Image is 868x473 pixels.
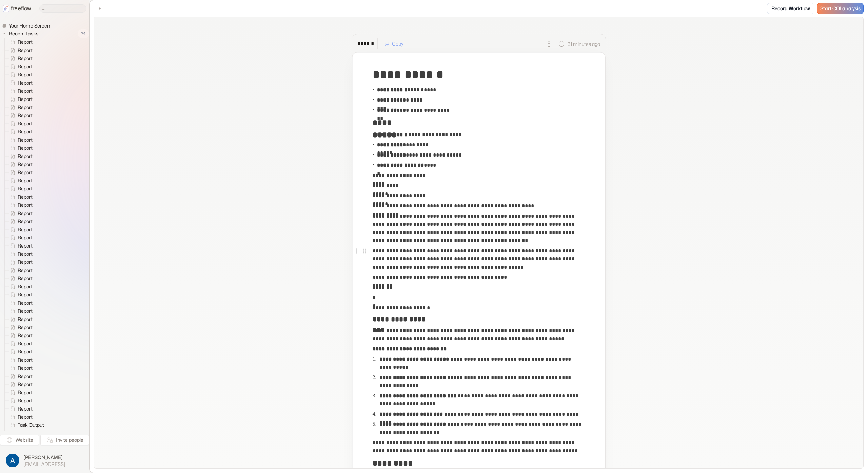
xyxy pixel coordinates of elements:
span: 74 [78,29,89,38]
a: freeflow [3,4,31,13]
a: Report [5,209,35,217]
a: Report [5,87,35,95]
span: Report [16,169,35,176]
span: Report [16,177,35,184]
span: Report [16,79,35,86]
a: Report [5,111,35,120]
span: Report [16,283,35,290]
a: Report [5,413,35,421]
span: Report [16,202,35,208]
button: Open block menu [360,247,369,255]
a: Report [5,168,35,177]
span: Report [16,137,35,143]
a: Record Workflow [767,3,814,14]
span: Report [16,332,35,339]
span: Report [16,112,35,119]
a: Report [5,95,35,103]
span: Report [16,389,35,396]
span: Report [16,357,35,363]
span: Report [16,96,35,103]
span: Report [16,234,35,241]
button: Invite people [40,435,89,445]
a: Report [5,397,35,405]
span: [PERSON_NAME] [23,454,65,461]
span: Report [16,194,35,200]
span: Report [16,242,35,249]
a: Report [5,54,35,62]
span: Recent tasks [7,30,40,37]
span: Report [16,145,35,151]
a: Report [5,323,35,331]
span: Task Output [16,430,46,437]
span: [EMAIL_ADDRESS] [23,461,65,467]
a: Task Output [5,421,47,429]
span: Report [16,275,35,282]
a: Task Output [5,429,47,437]
a: Report [5,177,35,185]
span: Report [16,348,35,355]
a: Report [5,340,35,348]
span: Start COI analysis [820,6,861,12]
span: Report [16,340,35,347]
a: Report [5,372,35,380]
span: Report [16,405,35,412]
span: Report [16,324,35,331]
a: Report [5,201,35,209]
a: Report [5,217,35,225]
span: Report [16,153,35,160]
a: Report [5,331,35,340]
a: Report [5,103,35,111]
span: Report [16,161,35,168]
a: Report [5,388,35,397]
a: Report [5,225,35,234]
span: Report [16,39,35,46]
button: Copy [380,38,408,49]
a: Report [5,136,35,144]
span: Report [16,63,35,70]
span: Report [16,128,35,135]
span: Report [16,71,35,78]
a: Report [5,291,35,299]
span: Report [16,259,35,266]
a: Report [5,258,35,266]
a: Report [5,120,35,128]
span: Report [16,299,35,306]
button: Recent tasks [2,30,41,38]
span: Report [16,104,35,111]
span: Report [16,308,35,314]
span: Report [16,88,35,94]
span: Report [16,414,35,420]
span: Report [16,267,35,274]
a: Report [5,193,35,201]
a: Report [5,364,35,372]
a: Report [5,234,35,242]
a: Report [5,242,35,250]
a: Report [5,348,35,356]
a: Report [5,266,35,274]
a: Report [5,380,35,388]
a: Report [5,250,35,258]
a: Report [5,283,35,291]
button: Close the sidebar [94,3,104,14]
p: 31 minutes ago [568,40,600,48]
span: Task Output [16,422,46,429]
span: Report [16,316,35,323]
a: Report [5,46,35,54]
span: Report [16,291,35,298]
span: Report [16,185,35,192]
span: Report [16,210,35,217]
span: Report [16,120,35,127]
a: Report [5,160,35,168]
a: Start COI analysis [817,3,864,14]
span: Report [16,47,35,54]
a: Report [5,152,35,160]
a: Report [5,62,35,71]
a: Report [5,185,35,193]
span: Report [16,226,35,233]
p: freeflow [11,4,31,13]
a: Report [5,315,35,323]
span: Report [16,365,35,371]
button: [PERSON_NAME][EMAIL_ADDRESS] [4,452,85,469]
a: Report [5,307,35,315]
a: Report [5,405,35,413]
